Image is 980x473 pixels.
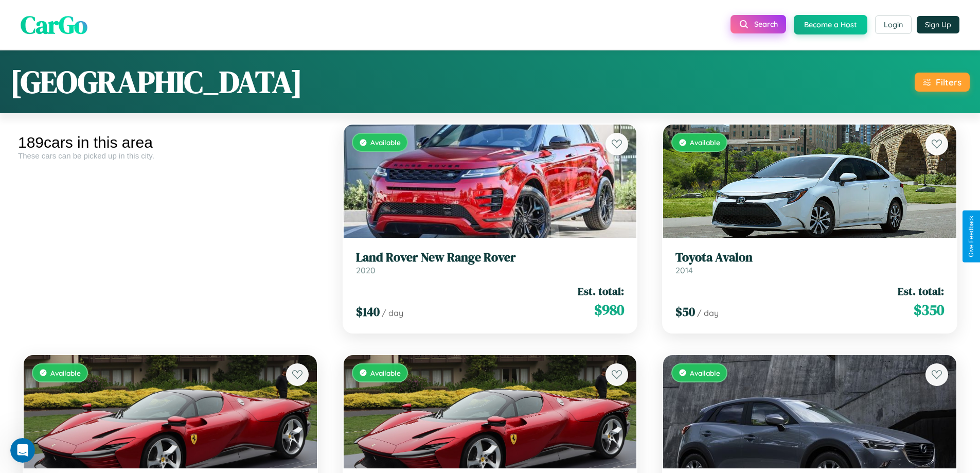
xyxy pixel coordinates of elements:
span: $ 350 [914,300,944,320]
span: 2020 [356,265,376,275]
span: Available [690,369,720,377]
a: Toyota Avalon2014 [675,250,944,275]
button: Filters [915,73,970,92]
span: CarGo [21,8,87,42]
iframe: Intercom live chat [10,438,35,463]
span: / day [697,308,719,318]
span: Available [370,369,401,377]
h3: Land Rover New Range Rover [356,250,625,265]
span: 2014 [675,265,693,275]
span: Search [754,20,778,29]
h1: [GEOGRAPHIC_DATA] [10,61,302,103]
span: / day [382,308,403,318]
button: Search [730,15,786,33]
button: Sign Up [917,16,959,33]
span: Available [370,138,401,147]
div: Filters [936,77,961,87]
div: 189 cars in this area [18,134,323,151]
h3: Toyota Avalon [675,250,944,265]
button: Become a Host [794,15,867,34]
span: $ 50 [675,303,695,320]
span: Available [50,369,81,377]
span: Available [690,138,720,147]
div: These cars can be picked up in this city. [18,151,323,160]
span: Est. total: [898,284,944,299]
span: Est. total: [578,284,624,299]
button: Login [875,15,912,34]
div: Give Feedback [968,216,975,257]
span: $ 980 [594,300,624,320]
span: $ 140 [356,303,380,320]
a: Land Rover New Range Rover2020 [356,250,625,275]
